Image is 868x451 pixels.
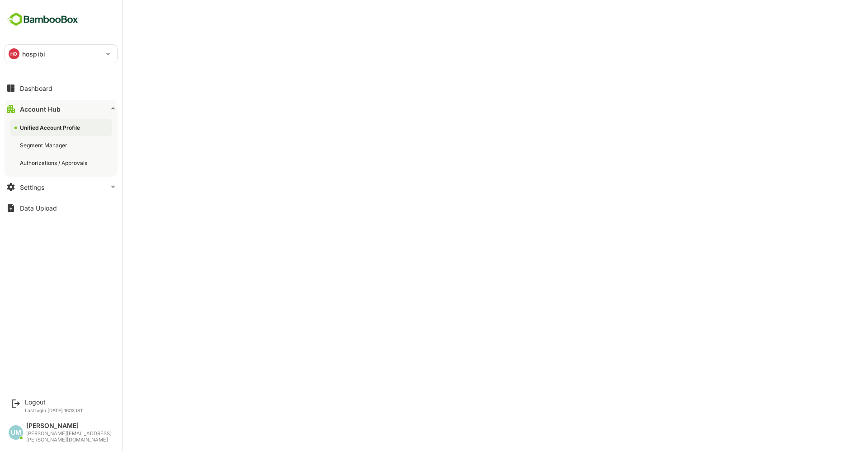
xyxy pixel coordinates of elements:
[9,425,23,440] div: UM
[26,431,113,443] div: [PERSON_NAME][EMAIL_ADDRESS][PERSON_NAME][DOMAIN_NAME]
[25,408,83,413] p: Last login: [DATE] 16:13 IST
[5,79,118,97] button: Dashboard
[5,45,117,63] div: HOhospibi
[25,398,83,406] div: Logout
[5,178,118,196] button: Settings
[20,105,61,113] div: Account Hub
[5,199,118,217] button: Data Upload
[20,85,52,92] div: Dashboard
[20,183,44,191] div: Settings
[20,124,82,132] div: Unified Account Profile
[26,422,113,430] div: [PERSON_NAME]
[5,11,81,28] img: BambooboxFullLogoMark.5f36c76dfaba33ec1ec1367b70bb1252.svg
[20,159,89,167] div: Authorizations / Approvals
[22,49,45,59] p: hospibi
[20,204,57,212] div: Data Upload
[20,141,69,149] div: Segment Manager
[9,48,19,59] div: HO
[5,100,118,118] button: Account Hub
